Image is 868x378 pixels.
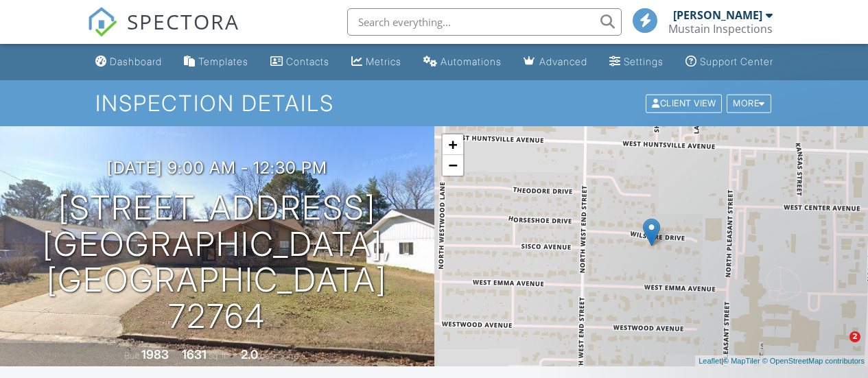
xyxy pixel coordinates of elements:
div: 1631 [182,347,207,362]
span: sq. ft. [209,351,228,361]
div: Automations [441,56,502,67]
a: Client View [644,97,725,108]
div: Advanced [539,56,587,67]
div: Settings [624,56,664,67]
div: Contacts [286,56,329,67]
input: Search everything... [347,8,622,36]
a: SPECTORA [87,19,239,47]
a: Contacts [265,49,335,75]
span: bathrooms [260,351,299,361]
iframe: Intercom live chat [821,331,854,364]
a: Dashboard [90,49,167,75]
div: [PERSON_NAME] [673,8,762,22]
a: Advanced [518,49,593,75]
a: Zoom out [443,155,463,176]
img: The Best Home Inspection Software - Spectora [87,7,117,37]
div: Client View [646,94,722,113]
a: © OpenStreetMap contributors [762,357,865,365]
a: Zoom in [443,134,463,155]
span: Built [124,351,139,361]
h1: [STREET_ADDRESS] [GEOGRAPHIC_DATA], [GEOGRAPHIC_DATA] 72764 [22,190,412,335]
h3: [DATE] 9:00 am - 12:30 pm [107,158,327,177]
a: Support Center [680,49,779,75]
a: Templates [178,49,254,75]
div: | [695,355,868,367]
a: Settings [604,49,669,75]
a: Automations (Basic) [418,49,507,75]
span: 2 [849,331,860,342]
div: Dashboard [110,56,162,67]
div: Support Center [700,56,773,67]
div: 2.0 [241,347,258,362]
div: Metrics [366,56,401,67]
h1: Inspection Details [95,91,772,115]
span: SPECTORA [127,7,239,36]
a: © MapTiler [723,357,760,365]
a: Leaflet [699,357,721,365]
div: Templates [198,56,248,67]
div: Mustain Inspections [668,22,773,36]
div: 1983 [141,347,169,362]
a: Metrics [346,49,407,75]
div: More [727,94,771,113]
